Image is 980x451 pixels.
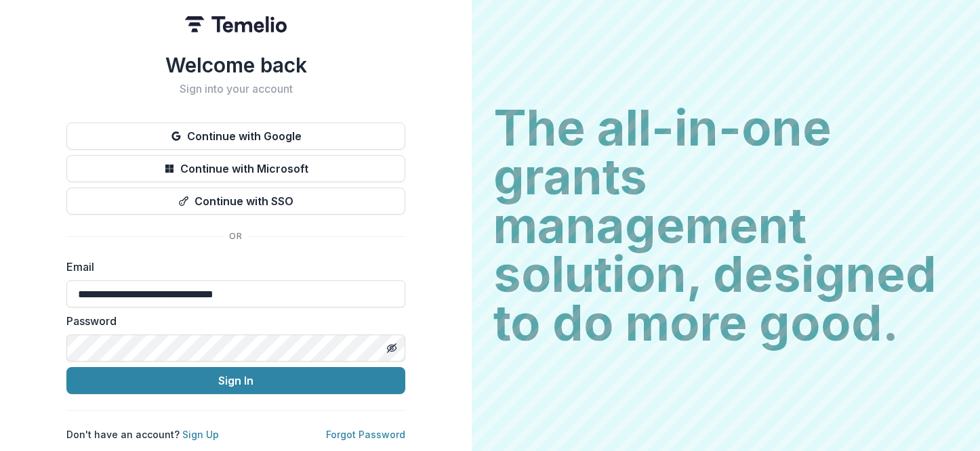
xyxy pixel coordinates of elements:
[66,427,219,442] p: Don't have an account?
[66,83,405,95] h2: Sign into your account
[381,337,403,359] button: Toggle password visibility
[66,155,405,182] button: Continue with Microsoft
[182,429,219,440] a: Sign Up
[66,259,397,275] label: Email
[326,429,405,440] a: Forgot Password
[66,188,405,215] button: Continue with SSO
[185,16,287,33] img: Temelio
[66,313,397,329] label: Password
[66,53,405,77] h1: Welcome back
[66,367,405,394] button: Sign In
[66,123,405,150] button: Continue with Google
